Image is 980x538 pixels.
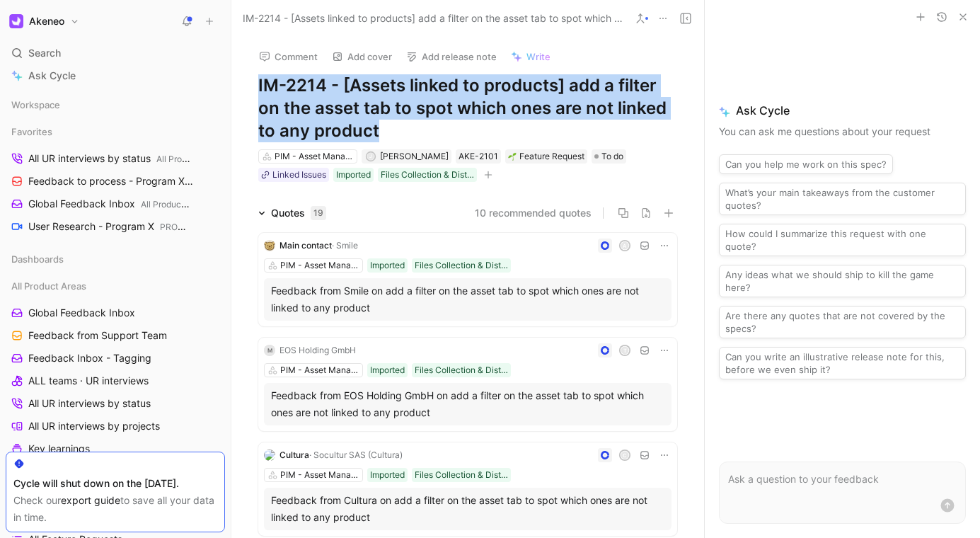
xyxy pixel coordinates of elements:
div: Imported [370,258,405,273]
div: Dashboards [6,248,225,270]
a: All UR interviews by statusAll Product Areas [6,148,225,169]
span: Global Feedback Inbox [28,306,135,320]
button: Are there any quotes that are not covered by the specs? [719,306,966,338]
button: Can you help me work on this spec? [719,154,893,174]
span: Main contact [279,240,332,251]
div: Quotes [271,205,326,222]
span: All Product Areas [11,279,86,293]
div: Quotes19 [253,205,332,222]
button: Add cover [325,47,398,67]
div: J [367,152,374,160]
a: Global Feedback InboxAll Product Areas [6,193,225,214]
a: All UR interviews by projects [6,416,225,437]
span: Write [526,50,550,63]
img: 🌱 [508,152,517,161]
div: PIM - Asset Manager [280,258,359,273]
div: Files Collection & Distribution [415,258,508,273]
a: Global Feedback Inbox [6,302,225,324]
div: Feedback from EOS Holding GmbH on add a filter on the asset tab to spot which ones are not linked... [271,387,664,421]
img: Akeneo [9,14,23,28]
button: How could I summarize this request with one quote? [719,224,966,256]
button: 10 recommended quotes [475,205,592,222]
div: EOS Holding GmbH [279,343,356,357]
div: A [621,241,630,251]
a: Feedback Inbox - Tagging [6,348,225,369]
div: Cycle will shut down on the [DATE]. [13,475,217,492]
button: Comment [253,47,324,67]
span: All UR interviews by projects [28,419,160,433]
div: Files Collection & Distribution [415,468,508,482]
div: To do [592,149,626,164]
span: Key learnings [28,442,90,456]
span: [PERSON_NAME] [380,151,449,161]
div: Favorites [6,121,225,142]
div: Workspace [6,94,225,115]
a: User Research - Program XPROGRAM X [6,216,225,237]
span: Feedback to process - Program X [28,174,195,189]
span: Cultura [279,450,309,460]
span: Feedback Inbox - Tagging [28,351,151,365]
div: PIM - Asset Manager [280,363,359,377]
a: export guide [61,494,120,506]
div: Files Collection & Distribution [415,363,508,377]
div: M [264,345,275,356]
div: Feature Request [508,149,584,164]
span: All Product Areas [141,199,209,210]
span: Ask Cycle [719,102,966,119]
span: · Socultur SAS (Cultura) [309,450,403,460]
span: All UR interviews by status [28,396,151,411]
img: logo [264,240,275,251]
span: All UR interviews by status [28,151,193,166]
span: · Smile [332,240,358,251]
span: Feedback from Support Team [28,328,167,343]
span: To do [601,149,623,164]
span: Global Feedback Inbox [28,197,191,212]
button: Any ideas what we should ship to kill the game here? [719,265,966,297]
div: T [621,346,630,355]
button: Add release note [400,47,503,67]
a: All UR interviews by status [6,393,225,414]
div: Search [6,42,225,64]
span: PROGRAM X [160,222,211,232]
a: Ask Cycle [6,65,225,86]
div: Feedback from Smile on add a filter on the asset tab to spot which ones are not linked to any pro... [271,282,664,316]
div: Imported [370,363,405,377]
div: 🌱Feature Request [505,149,587,164]
span: Workspace [11,98,60,112]
div: Check our to save all your data in time. [13,492,217,526]
button: AkeneoAkeneo [6,11,83,31]
p: You can ask me questions about your request [719,123,966,140]
button: Write [505,47,557,67]
div: Files Collection & Distribution [381,168,474,182]
div: PIM - Asset Manager [275,149,354,164]
button: Can you write an illustrative release note for this, before we even ship it? [719,347,966,379]
img: logo [264,450,275,461]
button: What’s your main takeaways from the customer quotes? [719,183,966,215]
div: Imported [336,168,371,182]
span: IM-2214 - [Assets linked to products] add a filter on the asset tab to spot which ones are not li... [243,10,625,27]
a: Feedback from Support Team [6,325,225,346]
a: Key learnings [6,438,225,459]
div: PIM - Asset Manager [280,468,359,482]
div: Dashboards [6,248,225,274]
span: Favorites [11,125,52,139]
span: Search [28,45,61,62]
span: ALL teams · UR interviews [28,374,149,388]
div: Imported [370,468,405,482]
h1: Akeneo [29,15,64,28]
span: All Product Areas [156,154,224,164]
div: AKE-2101 [459,149,498,164]
div: 19 [311,206,326,220]
div: C [621,451,630,460]
h1: IM-2214 - [Assets linked to products] add a filter on the asset tab to spot which ones are not li... [258,74,677,142]
a: ALL teams · UR interviews [6,370,225,391]
span: Dashboards [11,252,64,266]
div: Linked Issues [272,168,326,182]
span: Ask Cycle [28,67,76,84]
span: User Research - Program X [28,219,192,234]
a: Feedback to process - Program XPROGRAM X [6,171,225,192]
div: All Product Areas [6,275,225,297]
div: Feedback from Cultura on add a filter on the asset tab to spot which ones are not linked to any p... [271,492,664,526]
